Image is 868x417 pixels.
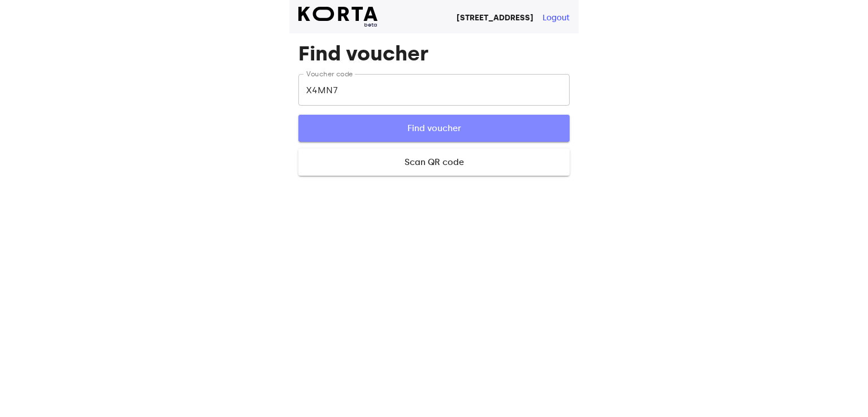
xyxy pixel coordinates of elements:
button: Find voucher [298,115,570,142]
img: Korta [298,7,377,21]
button: Scan QR code [298,149,570,176]
h1: Find voucher [298,42,570,65]
strong: [STREET_ADDRESS] [457,13,533,23]
button: Logout [542,12,570,24]
span: Find voucher [316,121,552,136]
span: Scan QR code [316,155,552,170]
span: beta [298,21,377,29]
